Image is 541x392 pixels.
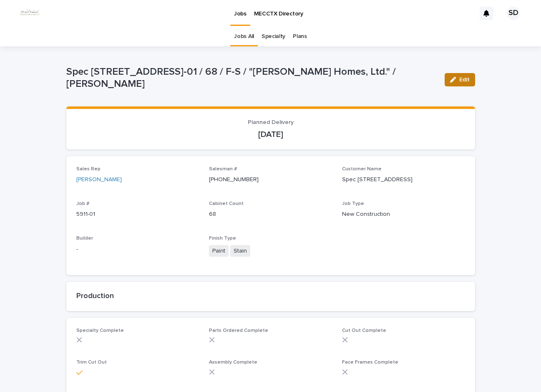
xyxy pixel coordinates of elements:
div: SD [507,7,520,20]
span: Assembly Complete [209,360,257,365]
span: Parts Ordered Complete [209,328,268,333]
span: Job # [76,201,89,206]
p: - [76,245,199,254]
span: Cabinet Count [209,201,244,206]
p: 5911-01 [76,210,199,219]
span: Cut Out Complete [342,328,386,333]
span: Customer Name [342,167,382,172]
span: Job Type [342,201,364,206]
button: Edit [445,73,475,86]
span: Finish Type [209,236,236,241]
span: Builder [76,236,93,241]
a: Specialty [262,27,285,46]
p: Spec [STREET_ADDRESS]-01 / 68 / F-S / "[PERSON_NAME] Homes, Ltd." / [PERSON_NAME] [66,66,438,90]
a: [PERSON_NAME] [76,175,122,184]
a: Plans [293,27,307,46]
span: Paint [209,245,229,257]
p: 68 [209,210,332,219]
span: Trim Cut Out [76,360,107,365]
span: Stain [230,245,250,257]
span: Edit [459,77,470,83]
p: [DATE] [76,129,465,139]
p: New Construction [342,210,465,219]
p: Spec [STREET_ADDRESS] [342,175,465,184]
a: Jobs All [234,27,254,46]
span: Salesman # [209,167,237,172]
span: Specialty Complete [76,328,124,333]
span: Face Frames Complete [342,360,398,365]
h2: Production [76,292,465,301]
span: Planned Delivery [248,119,294,125]
p: [PHONE_NUMBER] [209,175,332,184]
span: Sales Rep [76,167,101,172]
img: dhEtdSsQReaQtgKTuLrt [17,5,43,22]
